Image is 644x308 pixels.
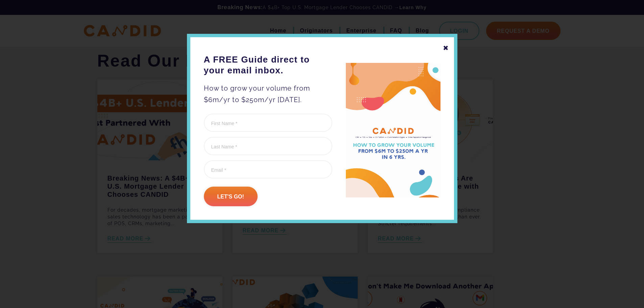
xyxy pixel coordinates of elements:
h3: A FREE Guide direct to your email inbox. [204,54,332,76]
input: Let's go! [204,187,258,206]
input: Last Name * [204,137,332,155]
input: Email * [204,160,332,179]
div: ✖ [443,42,449,54]
input: First Name * [204,114,332,132]
img: A FREE Guide direct to your email inbox. [346,63,440,198]
p: How to grow your volume from $6m/yr to $250m/yr [DATE]. [204,82,332,105]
